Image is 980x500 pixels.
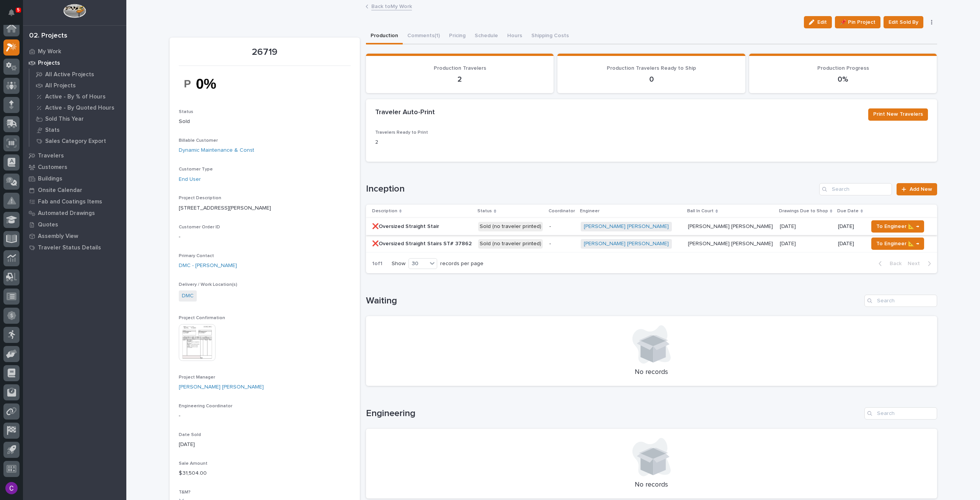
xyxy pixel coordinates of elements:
[444,28,470,44] button: Pricing
[375,481,928,489] p: No records
[366,218,937,235] tr: ❌Oversized Straight Stair❌Oversized Straight Stair Sold (no traveler printed)-[PERSON_NAME] [PERS...
[23,242,126,253] a: Traveler Status Details
[38,60,60,67] p: Projects
[434,66,486,71] span: Production Travelers
[29,136,126,146] a: Sales Category Export
[45,93,106,100] p: Active - By % of Hours
[478,239,543,249] div: Sold (no traveler printed)
[23,150,126,161] a: Travelers
[179,225,220,230] span: Customer Order ID
[179,383,264,391] a: [PERSON_NAME] [PERSON_NAME]
[897,183,937,195] a: Add New
[38,164,67,171] p: Customers
[876,222,919,231] span: To Engineer 📐 →
[366,184,817,195] h1: Inception
[478,222,543,231] div: Sold (no traveler printed)
[549,241,574,247] p: -
[179,138,218,143] span: Billable Customer
[840,18,875,27] span: 📌 Pin Project
[29,32,67,40] div: 02. Projects
[179,204,351,212] p: [STREET_ADDRESS][PERSON_NAME]
[23,207,126,219] a: Automated Drawings
[29,102,126,113] a: Active - By Quoted Hours
[607,66,696,71] span: Production Travelers Ready to Ship
[29,113,126,124] a: Sold This Year
[527,28,573,44] button: Shipping Costs
[905,260,937,267] button: Next
[29,69,126,80] a: All Active Projects
[179,461,207,466] span: Sale Amount
[45,127,60,134] p: Stats
[179,175,201,184] a: End User
[819,183,892,195] input: Search
[835,16,880,28] button: 📌 Pin Project
[366,408,861,419] h1: Engineering
[758,75,928,84] p: 0%
[817,66,869,71] span: Production Progress
[567,75,736,84] p: 0
[884,16,923,28] button: Edit Sold By
[908,260,924,267] span: Next
[63,4,86,18] img: Workspace Logo
[38,198,102,205] p: Fab and Coatings Items
[3,480,20,496] button: users-avatar
[372,239,473,247] p: ❌Oversized Straight Stairs ST# 37862
[885,260,902,267] span: Back
[503,28,527,44] button: Hours
[23,184,126,196] a: Onsite Calendar
[3,5,20,21] button: Notifications
[837,207,859,215] p: Due Date
[375,75,545,84] p: 2
[29,91,126,102] a: Active - By % of Hours
[440,261,483,267] p: records per page
[23,173,126,184] a: Buildings
[868,108,928,121] button: Print New Travelers
[838,223,862,230] p: [DATE]
[29,125,126,135] a: Stats
[910,187,932,192] span: Add New
[871,238,924,250] button: To Engineer 📐 →
[179,375,215,380] span: Project Manager
[873,110,923,119] span: Print New Travelers
[179,146,254,154] a: Dynamic Maintenance & Const
[45,105,114,111] p: Active - By Quoted Hours
[38,175,62,182] p: Buildings
[179,282,237,287] span: Delivery / Work Location(s)
[17,7,20,13] p: 5
[179,433,201,437] span: Date Sold
[179,196,221,200] span: Project Description
[179,441,351,449] p: [DATE]
[366,295,861,307] h1: Waiting
[549,207,575,215] p: Coordinator
[889,18,918,27] span: Edit Sold By
[864,295,937,307] input: Search
[864,407,937,420] div: Search
[876,239,919,248] span: To Engineer 📐 →
[23,230,126,242] a: Assembly View
[38,152,64,159] p: Travelers
[182,292,194,300] a: DMC
[375,108,435,117] h2: Traveler Auto-Print
[688,222,774,230] p: [PERSON_NAME] [PERSON_NAME]
[372,222,441,230] p: ❌Oversized Straight Stair
[403,28,444,44] button: Comments (1)
[804,16,832,28] button: Edit
[780,239,797,247] p: [DATE]
[23,219,126,230] a: Quotes
[179,316,225,320] span: Project Confirmation
[179,262,237,270] a: DMC - [PERSON_NAME]
[179,469,351,477] p: $ 31,504.00
[779,207,828,215] p: Drawings Due to Shop
[817,19,827,26] span: Edit
[179,254,214,258] span: Primary Contact
[179,110,193,114] span: Status
[584,241,669,247] a: [PERSON_NAME] [PERSON_NAME]
[179,412,351,420] p: -
[371,2,412,10] a: Back toMy Work
[409,260,427,268] div: 30
[375,130,428,135] span: Travelers Ready to Print
[45,71,94,78] p: All Active Projects
[29,80,126,91] a: All Projects
[372,207,397,215] p: Description
[838,241,862,247] p: [DATE]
